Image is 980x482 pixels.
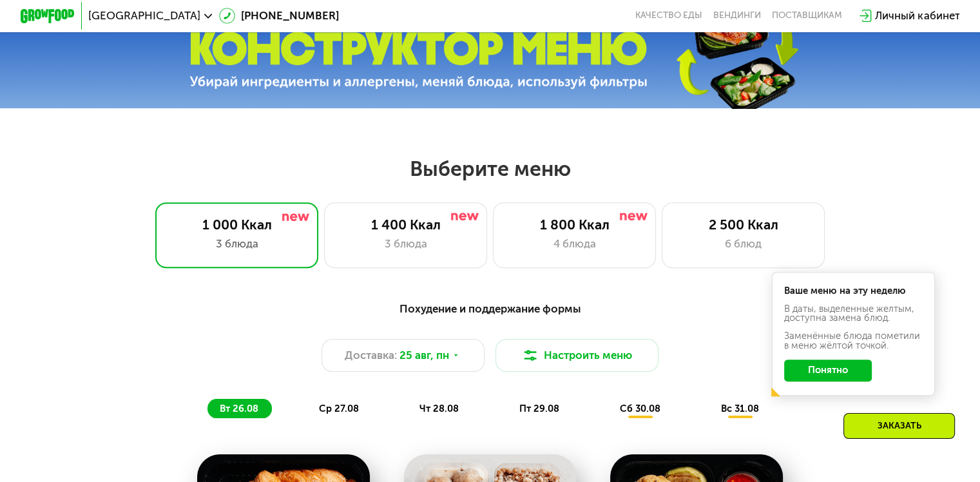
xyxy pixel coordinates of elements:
div: Ваше меню на эту неделю [784,286,923,296]
div: Заменённые блюда пометили в меню жёлтой точкой. [784,331,923,351]
div: В даты, выделенные желтым, доступна замена блюд. [784,304,923,323]
a: [PHONE_NUMBER] [219,8,339,24]
div: Похудение и поддержание формы [87,300,893,317]
a: Вендинги [713,10,761,21]
span: сб 30.08 [620,403,660,414]
span: 25 авг, пн [399,347,449,363]
div: Заказать [843,413,955,439]
span: пт 29.08 [519,403,559,414]
span: Доставка: [345,347,397,363]
div: 1 400 Ккал [338,217,473,233]
div: 1 000 Ккал [169,217,304,233]
a: Качество еды [635,10,702,21]
span: [GEOGRAPHIC_DATA] [88,10,200,21]
span: вт 26.08 [220,403,258,414]
button: Понятно [784,360,872,381]
div: 3 блюда [169,236,304,252]
span: ср 27.08 [319,403,359,414]
div: 6 блюд [676,236,811,252]
div: 2 500 Ккал [676,217,811,233]
div: 3 блюда [338,236,473,252]
div: поставщикам [772,10,842,21]
h2: Выберите меню [44,156,937,182]
div: 1 800 Ккал [507,217,642,233]
div: Личный кабинет [875,8,959,24]
span: вс 31.08 [721,403,759,414]
div: 4 блюда [507,236,642,252]
button: Настроить меню [495,339,659,372]
span: чт 28.08 [419,403,459,414]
